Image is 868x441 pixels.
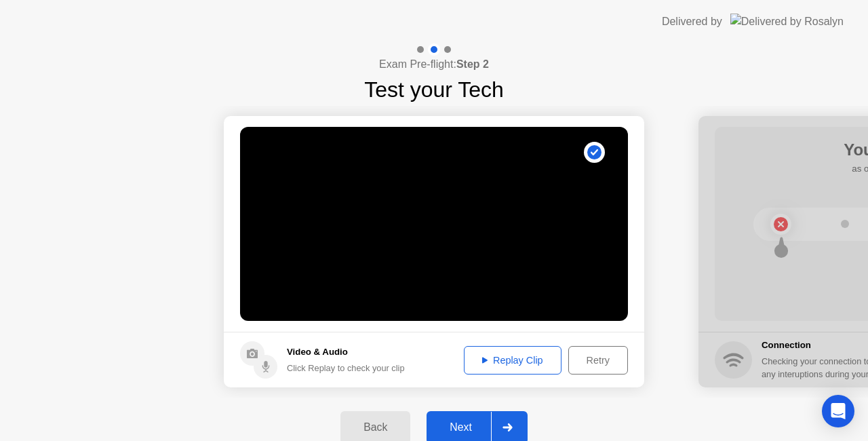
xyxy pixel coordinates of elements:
[379,56,489,73] h4: Exam Pre-flight:
[456,58,489,70] b: Step 2
[287,345,405,359] h5: Video & Audio
[364,73,504,106] h1: Test your Tech
[464,346,561,375] button: Replay Clip
[573,355,623,366] div: Retry
[568,346,628,375] button: Retry
[431,421,491,434] div: Next
[469,355,557,366] div: Replay Clip
[730,14,844,29] img: Delivered by Rosalyn
[287,362,405,375] div: Click Replay to check your clip
[344,421,406,434] div: Back
[662,14,722,30] div: Delivered by
[822,395,854,427] div: Open Intercom Messenger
